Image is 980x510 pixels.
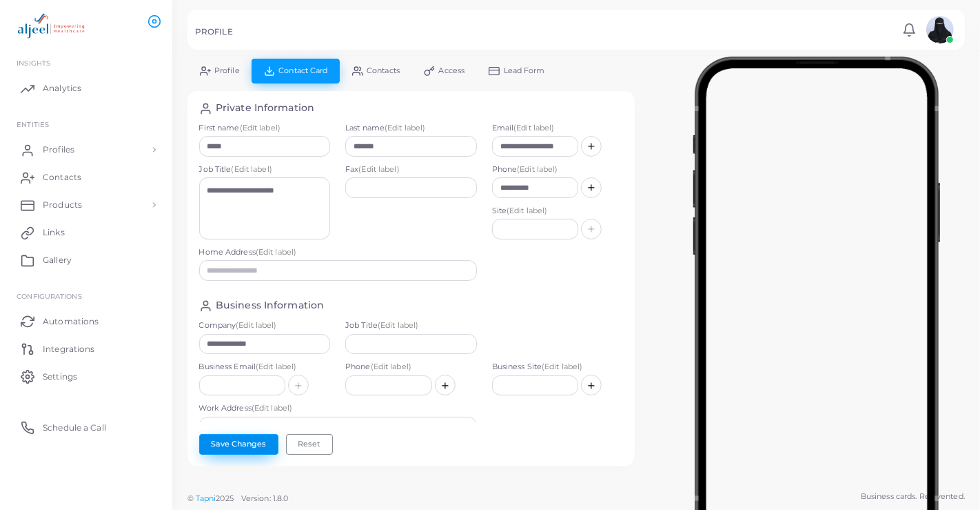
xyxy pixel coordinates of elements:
span: Gallery [43,254,72,266]
a: Products [10,191,162,219]
h4: Private Information [216,102,314,115]
span: Profile [214,67,240,75]
span: (Edit label) [256,247,296,257]
span: (Edit label) [236,320,276,330]
a: avatar [922,16,957,43]
span: (Edit label) [252,403,292,413]
span: (Edit label) [385,123,425,133]
h5: PROFILE [195,27,233,37]
a: Integrations [10,335,162,362]
button: Reset [286,434,333,455]
img: avatar [926,16,954,43]
span: Lead Form [504,67,545,75]
span: Links [43,226,65,239]
label: Phone [345,362,477,373]
span: Analytics [43,82,81,95]
span: Configurations [17,292,82,300]
span: (Edit label) [358,164,399,174]
span: Contacts [367,67,400,75]
span: Integrations [43,343,94,355]
label: Job Title [345,320,477,331]
a: Analytics [10,75,162,102]
span: (Edit label) [371,362,411,371]
label: Last name [345,123,477,134]
button: Save Changes [199,434,278,455]
span: (Edit label) [517,164,558,174]
span: (Edit label) [240,123,280,133]
span: Schedule a Call [43,422,106,434]
label: Business Site [492,362,624,373]
span: (Edit label) [542,362,582,371]
span: Products [43,199,82,211]
span: Version: 1.8.0 [241,493,289,503]
span: Automations [43,315,99,328]
label: Site [492,206,624,217]
a: Links [10,219,162,246]
img: logo [12,13,89,39]
h4: Business Information [216,300,324,313]
a: Profiles [10,136,162,164]
label: Fax [345,164,477,175]
span: (Edit label) [507,206,547,215]
label: Home Address [199,247,477,258]
span: INSIGHTS [17,59,50,67]
label: Business Email [199,362,331,373]
a: Contacts [10,164,162,191]
span: Contacts [43,171,81,184]
span: 2025 [216,493,233,504]
label: Phone [492,164,624,175]
a: Automations [10,307,162,335]
label: Job Title [199,164,331,175]
label: Company [199,320,331,331]
a: Gallery [10,246,162,274]
span: (Edit label) [232,164,272,174]
a: Settings [10,362,162,390]
span: Settings [43,371,77,383]
a: Tapni [196,493,216,503]
label: Work Address [199,403,477,414]
a: Schedule a Call [10,413,162,441]
span: (Edit label) [256,362,296,371]
span: Contact Card [278,67,327,75]
span: © [187,493,288,504]
span: Profiles [43,144,74,156]
label: Email [492,123,624,134]
span: (Edit label) [513,123,554,133]
span: (Edit label) [378,320,418,330]
span: ENTITIES [17,120,49,128]
span: Access [439,67,465,75]
label: First name [199,123,331,134]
